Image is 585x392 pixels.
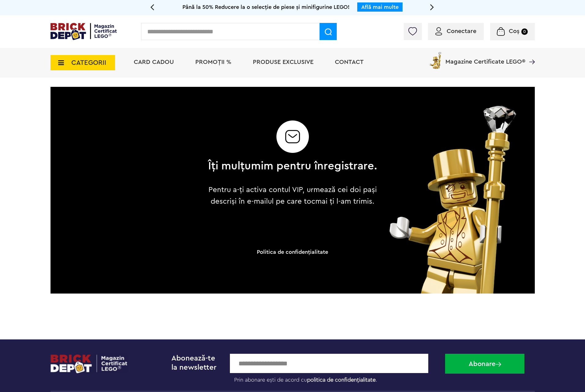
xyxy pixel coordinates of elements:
a: Contact [335,59,364,65]
img: Abonare [496,362,501,367]
span: Conectare [447,28,476,34]
a: Magazine Certificate LEGO® [525,51,535,57]
span: CATEGORII [71,59,106,66]
a: PROMOȚII % [195,59,231,65]
a: Află mai multe [361,4,399,10]
a: Card Cadou [134,59,174,65]
label: Prin abonare ești de acord cu . [230,373,441,383]
img: footerlogo [51,354,128,374]
span: Până la 50% Reducere la o selecție de piese și minifigurine LEGO! [182,4,350,10]
a: Politica de confidenţialitate [257,249,328,255]
span: Abonează-te la newsletter [171,355,216,371]
a: Conectare [435,28,476,34]
span: Coș [509,28,519,34]
a: Produse exclusive [253,59,313,65]
p: Pentru a-ți activa contul VIP, urmează cei doi pași descriși în e-mailul pe care tocmai ți l-am t... [203,184,382,207]
small: 0 [521,28,528,35]
h2: Îți mulțumim pentru înregistrare. [208,160,377,172]
a: politica de confidențialitate [307,377,376,383]
button: Abonare [445,354,524,374]
span: Magazine Certificate LEGO® [445,51,525,65]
